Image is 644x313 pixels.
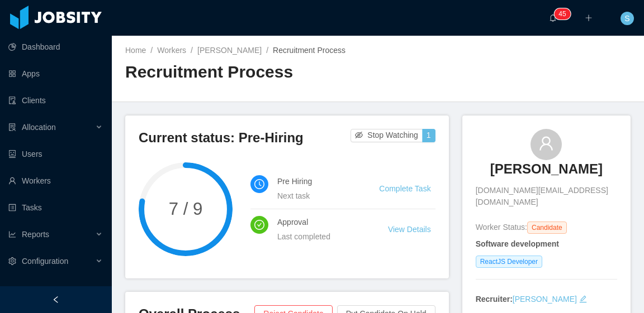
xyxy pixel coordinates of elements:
[8,230,16,238] i: icon: line-chart
[254,220,264,230] i: icon: check-circle
[549,14,557,22] i: icon: bell
[125,46,146,55] a: Home
[388,225,431,234] a: View Details
[513,295,577,304] a: [PERSON_NAME]
[22,257,68,266] span: Configuration
[22,123,56,132] span: Allocation
[197,46,262,55] a: [PERSON_NAME]
[277,216,361,228] h4: Approval
[476,295,513,304] strong: Recruiter:
[8,36,103,58] a: icon: pie-chartDashboard
[527,221,567,234] span: Candidate
[379,184,430,193] a: Complete Task
[8,123,16,131] i: icon: solution
[351,129,423,142] button: icon: eye-invisibleStop Watching
[579,295,587,303] i: icon: edit
[139,200,233,218] span: 7 / 9
[8,62,103,85] a: icon: appstoreApps
[538,136,554,151] i: icon: user
[8,143,103,165] a: icon: robotUsers
[490,160,603,185] a: [PERSON_NAME]
[273,46,345,55] span: Recruitment Process
[277,175,352,187] h4: Pre Hiring
[277,230,361,243] div: Last completed
[191,46,193,55] span: /
[476,239,559,248] strong: Software development
[624,12,629,25] span: S
[150,46,153,55] span: /
[8,257,16,265] i: icon: setting
[490,160,603,178] h3: [PERSON_NAME]
[422,129,435,142] button: 1
[125,61,378,84] h2: Recruitment Process
[476,256,542,268] span: ReactJS Developer
[8,170,103,192] a: icon: userWorkers
[476,223,527,232] span: Worker Status:
[157,46,186,55] a: Workers
[254,179,264,189] i: icon: clock-circle
[476,185,617,208] span: [DOMAIN_NAME][EMAIL_ADDRESS][DOMAIN_NAME]
[139,129,351,147] h3: Current status: Pre-Hiring
[8,89,103,112] a: icon: auditClients
[8,196,103,219] a: icon: profileTasks
[22,230,49,239] span: Reports
[585,14,593,22] i: icon: plus
[558,8,562,20] p: 4
[266,46,268,55] span: /
[554,8,570,20] sup: 45
[562,8,566,20] p: 5
[277,190,352,202] div: Next task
